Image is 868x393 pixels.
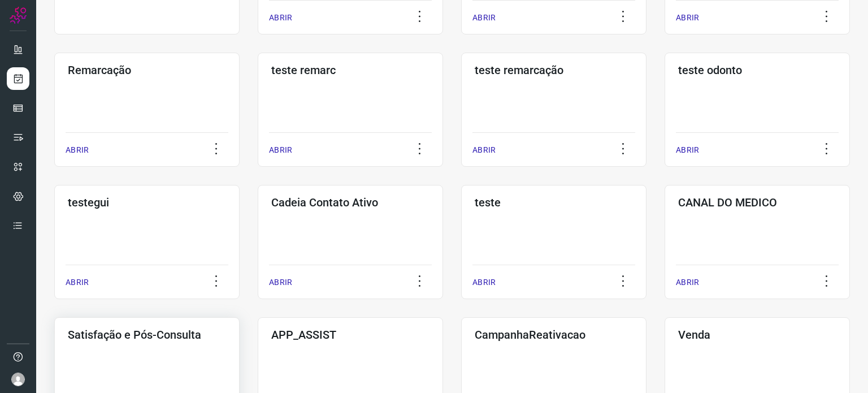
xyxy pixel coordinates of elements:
img: Logo [10,7,27,24]
h3: Cadeia Contato Ativo [271,196,429,209]
p: ABRIR [269,144,292,156]
img: avatar-user-boy.jpg [11,373,25,386]
h3: CANAL DO MEDICO [678,196,836,209]
h3: APP_ASSIST [271,328,429,342]
h3: teste remarcação [475,63,633,77]
p: ABRIR [269,277,292,288]
h3: teste odonto [678,63,836,77]
h3: testegui [68,196,226,209]
p: ABRIR [676,12,699,24]
p: ABRIR [269,12,292,24]
h3: teste remarc [271,63,429,77]
p: ABRIR [472,12,496,24]
p: ABRIR [676,144,699,156]
p: ABRIR [676,277,699,288]
p: ABRIR [472,277,496,288]
h3: Remarcação [68,63,226,77]
h3: Satisfação e Pós-Consulta [68,328,226,342]
p: ABRIR [472,144,496,156]
h3: Venda [678,328,836,342]
h3: teste [475,196,633,209]
p: ABRIR [66,277,89,288]
p: ABRIR [66,144,89,156]
h3: CampanhaReativacao [475,328,633,342]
